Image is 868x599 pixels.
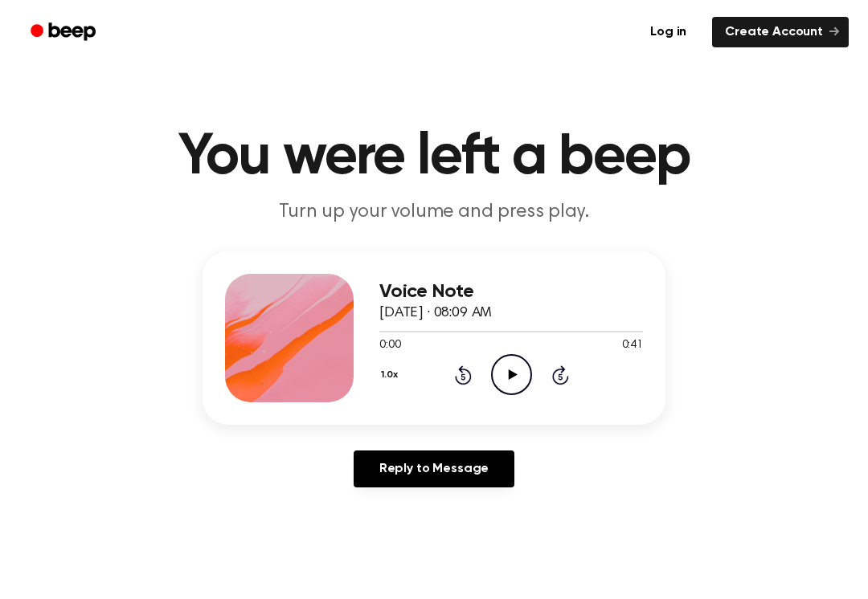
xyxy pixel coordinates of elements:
[23,128,845,186] h1: You were left a beep
[125,199,743,226] p: Turn up your volume and press play.
[634,14,702,51] a: Log in
[379,361,403,389] button: 1.0x
[379,281,643,303] h3: Voice Note
[622,337,643,354] span: 0:41
[19,17,110,48] a: Beep
[712,17,849,47] a: Create Account
[379,337,400,354] span: 0:00
[379,306,492,320] span: [DATE] · 08:09 AM
[354,450,514,487] a: Reply to Message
